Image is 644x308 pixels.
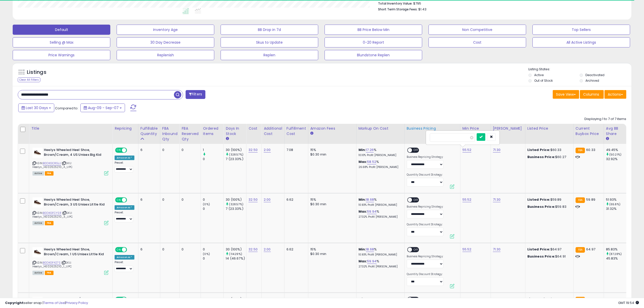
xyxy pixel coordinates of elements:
small: (328.57%) [229,202,243,206]
div: Preset: [115,211,134,222]
div: $64.97 [527,247,569,252]
div: 7 (23.33%) [226,157,246,161]
div: Amazon Fees [310,126,354,131]
p: 10.93% Profit [PERSON_NAME] [359,253,401,256]
span: | SKU: Heelys_HE02625210_3_UPC [32,211,73,218]
b: Heelys Wheeled Heel Shoe, Brown/Cream, 3 US Unisex Little Kid [44,197,105,208]
span: ON [116,148,122,152]
div: $0.30 min [310,252,352,256]
b: Max: [359,259,367,264]
span: 2025-10-8 19:54 GMT [618,300,639,305]
div: 31.32% [606,207,627,211]
div: 15% [310,148,352,152]
p: 26.68% Profit [PERSON_NAME] [359,165,401,169]
div: 0 [182,247,197,252]
button: Price Warnings [13,50,110,60]
a: 32.50 [248,147,258,152]
span: Compared to: [55,106,78,111]
div: $0.30 min [310,202,352,207]
div: Listed Price [527,126,571,131]
a: 18.68 [366,197,374,202]
span: Columns [583,92,599,97]
div: Preset: [115,261,134,272]
a: B0DKGCRGJJ [43,161,61,165]
label: Archived [585,78,599,83]
div: 0 [203,157,223,161]
b: Business Price: [527,254,555,259]
span: All listings currently available for purchase on Amazon [32,271,44,275]
a: 18.68 [366,247,374,252]
div: 6.62 [287,247,304,252]
strong: Copyright [5,300,24,305]
span: OFF [126,198,134,202]
span: 64.97 [586,247,595,252]
p: 10.93% Profit [PERSON_NAME] [359,203,401,207]
b: Listed Price: [527,197,550,202]
span: ON [116,248,122,252]
div: Cost [248,126,259,131]
div: Fulfillment Cost [287,126,306,136]
span: FBA [45,271,53,275]
div: 7.08 [287,148,304,152]
small: FBA [576,247,585,253]
a: 58.52 [367,159,376,164]
div: Current Buybox Price [576,126,602,136]
b: Listed Price: [527,247,550,252]
a: 71.30 [493,147,501,152]
button: Filters [186,90,205,99]
div: Min Price [462,126,489,131]
div: 51.93% [606,197,627,202]
a: 71.30 [493,247,501,252]
label: Business Repricing Strategy: [407,255,443,258]
a: 59.94 [367,209,377,214]
div: Fulfillable Quantity [140,126,158,136]
div: Markup on Cost [359,126,402,131]
div: % [359,148,401,157]
label: Business Repricing Strategy: [407,155,443,159]
button: Replenish [117,50,214,60]
p: 27.32% Profit [PERSON_NAME] [359,265,401,268]
span: OFF [412,248,420,252]
div: % [359,160,401,169]
a: 55.52 [462,197,472,202]
b: Max: [359,209,367,214]
div: $59.89 [527,197,569,202]
label: Quantity Discount Strategy: [407,173,443,177]
div: 85.83% [606,247,627,252]
span: Aug-09 - Sep-07 [88,105,119,110]
div: 0 [182,148,197,152]
button: Actions [604,90,626,99]
h5: Listings [27,69,46,76]
button: Aug-09 - Sep-07 [80,104,125,112]
a: 32.50 [248,197,258,202]
div: 1 [203,148,223,152]
button: 30 Day Decrease [117,37,214,47]
small: (0%) [203,202,210,206]
span: FBA [45,221,53,225]
div: Additional Cost [264,126,282,136]
span: FBA [45,171,53,176]
span: ON [116,198,122,202]
a: 59.94 [367,259,377,264]
div: 30 (100%) [226,197,246,202]
div: 0 [203,207,223,211]
div: Days In Stock [226,126,244,136]
label: Active [534,73,544,77]
div: % [359,259,401,268]
button: BB Drop in 7d [221,25,318,35]
small: (114.29%) [229,252,242,256]
div: 15% [310,197,352,202]
div: $64.91 [527,254,569,259]
b: Heelys Wheeled Heel Shoe, Brown/Cream, 1 US Unisex Little Kid [44,247,105,258]
div: 30 (100%) [226,247,246,252]
div: 15% [310,247,352,252]
div: Avg BB Share [606,126,624,136]
a: 71.30 [493,197,501,202]
button: 0-20 Report [325,37,422,47]
th: The percentage added to the cost of goods (COGS) that forms the calculator for Min & Max prices. [356,124,404,144]
div: ASIN: [32,148,109,175]
div: Displaying 1 to 7 of 7 items [584,117,626,122]
span: 59.89 [586,197,595,202]
div: 6 [140,197,156,202]
div: % [359,209,401,219]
